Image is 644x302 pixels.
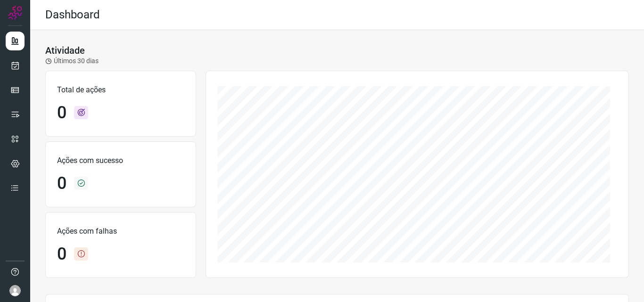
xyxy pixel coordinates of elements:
p: Ações com sucesso [57,155,184,166]
h2: Dashboard [45,8,100,22]
img: Logo [8,6,22,20]
img: avatar-user-boy.jpg [9,285,21,296]
h3: Atividade [45,45,85,56]
p: Ações com falhas [57,226,184,237]
h1: 0 [57,103,66,123]
p: Total de ações [57,84,184,96]
h1: 0 [57,173,66,194]
h1: 0 [57,244,66,264]
p: Últimos 30 dias [45,56,99,66]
